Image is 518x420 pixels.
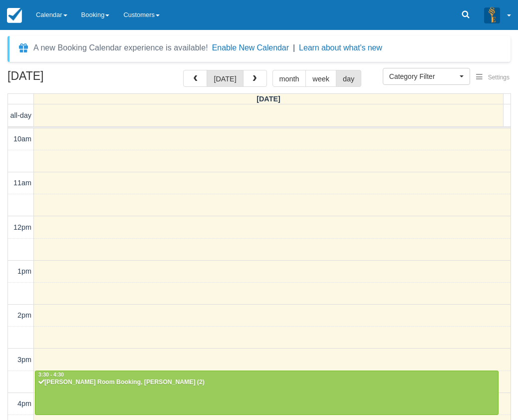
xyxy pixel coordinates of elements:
[7,8,22,23] img: checkfront-main-nav-mini-logo.png
[470,70,516,85] button: Settings
[17,400,31,408] span: 4pm
[389,71,457,81] span: Category Filter
[257,95,280,103] span: [DATE]
[272,70,306,87] button: month
[383,68,470,85] button: Category Filter
[13,179,31,187] span: 11am
[305,70,336,87] button: week
[484,7,500,23] img: A3
[299,43,382,52] a: Learn about what's new
[212,43,289,53] button: Enable New Calendar
[13,135,31,143] span: 10am
[488,74,510,81] span: Settings
[17,267,31,275] span: 1pm
[17,311,31,319] span: 2pm
[33,42,208,54] div: A new Booking Calendar experience is available!
[207,70,243,87] button: [DATE]
[38,379,496,387] div: [PERSON_NAME] Room Booking, [PERSON_NAME] (2)
[35,371,499,415] a: 3:30 - 4:30[PERSON_NAME] Room Booking, [PERSON_NAME] (2)
[336,70,361,87] button: day
[293,43,295,52] span: |
[10,111,31,119] span: all-day
[38,372,64,378] span: 3:30 - 4:30
[7,70,134,88] h2: [DATE]
[17,356,31,364] span: 3pm
[13,223,31,231] span: 12pm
